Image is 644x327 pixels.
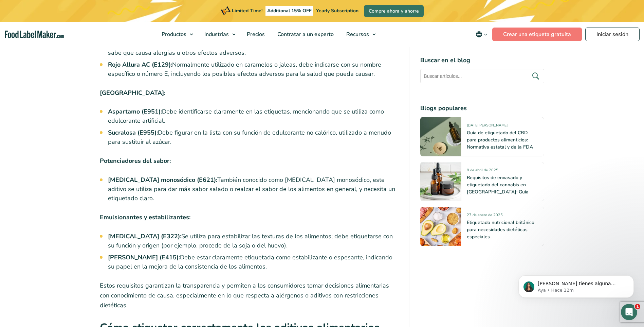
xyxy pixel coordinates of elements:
[467,123,508,131] span: [DATE][PERSON_NAME]
[108,107,162,116] strong: Aspartamo (E951):
[316,7,358,14] span: Yearly Subscription
[271,22,338,47] a: Contratar a un experto
[100,89,165,97] strong: [GEOGRAPHIC_DATA]:
[100,213,190,221] strong: Emulsionantes y estabilizantes:
[241,22,270,47] a: Precios
[108,128,399,147] li: Debe figurar en la lista con su función de edulcorante no calórico, utilizado a menudo para susti...
[364,5,424,17] a: Compre ahora y ahorre
[108,176,217,184] strong: [MEDICAL_DATA] monosódico (E621):
[108,232,399,250] li: Se utiliza para estabilizar las texturas de los alimentos; debe etiquetarse con su función y orig...
[160,31,187,38] span: Productos
[492,28,582,41] a: Crear una etiqueta gratuita
[585,28,640,41] a: Iniciar sesión
[265,6,313,16] span: Additional 15% OFF
[202,31,229,38] span: Industrias
[232,7,262,14] span: Limited Time!
[344,31,370,38] span: Recursos
[108,253,180,261] strong: [PERSON_NAME] (E415):
[100,281,399,310] p: Estos requisitos garantizan la transparencia y permiten a los consumidores tomar decisiones alime...
[155,22,197,47] a: Productos
[108,39,160,48] strong: Tartrazina (E102):
[621,304,637,320] iframe: Intercom live chat
[108,61,172,69] strong: Rojo Allura AC (E129):
[245,31,265,38] span: Precios
[108,253,399,271] li: Debe estar claramente etiquetada como estabilizante o espesante, indicando su papel en la mejora ...
[108,39,399,57] li: Colorante orgánico que debe etiquetarse con su nombre común y una declaración si se sabe que caus...
[467,174,529,195] a: Requisitos de envasado y etiquetado del cannabis en [GEOGRAPHIC_DATA]: Guía
[508,261,644,309] iframe: Intercom notifications mensaje
[467,212,503,220] span: 27 de enero de 2025
[635,304,640,309] span: 1
[467,168,498,175] span: 8 de abril de 2025
[420,69,544,83] input: Buscar artículos...
[340,22,379,47] a: Recursos
[467,219,534,240] a: Etiquetado nutricional británico para necesidades dietéticas especiales
[108,107,399,125] li: Debe identificarse claramente en las etiquetas, mencionando que se utiliza como edulcorante artif...
[108,128,158,137] strong: Sucralosa (E955):
[108,60,399,79] li: Normalmente utilizado en caramelos o jaleas, debe indicarse con su nombre específico o número E, ...
[108,175,399,203] li: También conocido como [MEDICAL_DATA] monosódico, este aditivo se utiliza para dar más sabor salad...
[275,31,334,38] span: Contratar a un experto
[198,22,239,47] a: Industrias
[108,232,181,240] strong: [MEDICAL_DATA] (E322):
[467,130,533,150] a: Guía de etiquetado del CBD para productos alimenticios: Normativa estatal y de la FDA
[420,104,544,113] h4: Blogs populares
[420,56,544,65] h4: Buscar en el blog
[100,157,171,165] strong: Potenciadores del sabor:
